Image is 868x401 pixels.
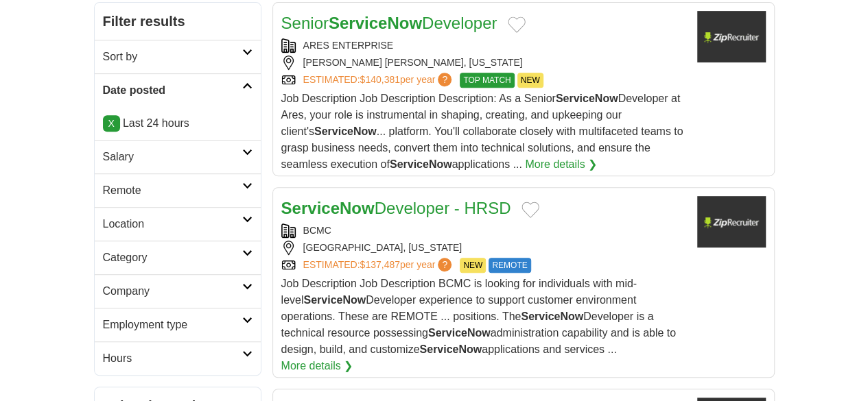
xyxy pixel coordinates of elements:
img: Company logo [697,11,766,62]
h2: Company [103,283,242,300]
a: ESTIMATED:$140,381per year? [303,73,455,88]
div: [PERSON_NAME] [PERSON_NAME], [US_STATE] [281,56,686,70]
h2: Location [103,216,242,232]
strong: ServiceNow [281,199,375,217]
span: NEW [517,73,543,88]
strong: ServiceNow [556,93,618,104]
img: Company logo [697,196,766,247]
div: BCMC [281,223,686,238]
a: More details ❯ [525,156,597,173]
a: Salary [95,140,261,173]
a: Hours [95,341,261,375]
a: Date posted [95,73,261,107]
span: ? [438,258,451,271]
a: Location [95,207,261,241]
span: Job Description Job Description BCMC is looking for individuals with mid-level Developer experien... [281,278,676,355]
a: Sort by [95,40,261,73]
span: $140,381 [360,74,399,85]
button: Add to favorite jobs [521,202,539,218]
a: More details ❯ [281,358,353,374]
strong: ServiceNow [390,158,452,170]
h2: Employment type [103,317,242,333]
span: REMOTE [489,258,530,273]
strong: ServiceNow [329,14,422,32]
p: Last 24 hours [103,115,253,132]
button: Add to favorite jobs [508,16,526,33]
h2: Hours [103,350,242,367]
a: Category [95,241,261,274]
h2: Date posted [103,82,242,99]
h2: Remote [103,182,242,199]
a: ESTIMATED:$137,487per year? [303,258,455,273]
span: TOP MATCH [460,73,514,88]
strong: ServiceNow [428,327,491,339]
span: NEW [460,258,486,273]
span: $137,487 [360,259,399,270]
a: X [103,115,120,132]
strong: ServiceNow [419,343,482,355]
h2: Filter results [95,3,261,40]
a: Employment type [95,308,261,341]
strong: ServiceNow [314,125,377,137]
strong: ServiceNow [521,311,583,322]
a: Company [95,274,261,308]
h2: Category [103,250,242,266]
a: SeniorServiceNowDeveloper [281,14,497,32]
h2: Sort by [103,49,242,65]
span: ? [438,73,451,86]
span: Job Description Job Description Description: As a Senior Developer at Ares, your role is instrume... [281,93,683,170]
a: Remote [95,173,261,207]
h2: Salary [103,149,242,165]
a: ServiceNowDeveloper - HRSD [281,199,511,217]
div: ARES ENTERPRISE [281,38,686,53]
strong: ServiceNow [303,294,366,306]
div: [GEOGRAPHIC_DATA], [US_STATE] [281,241,686,255]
